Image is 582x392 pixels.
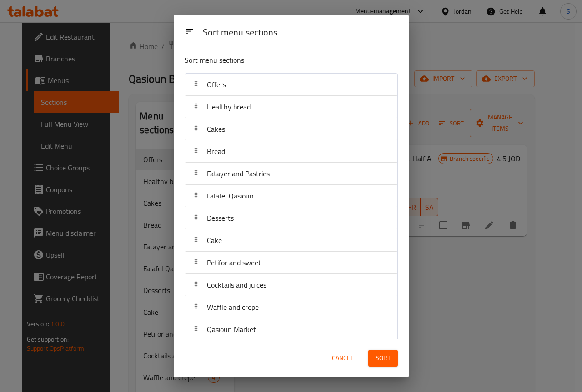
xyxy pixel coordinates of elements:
[185,55,354,66] p: Sort menu sections
[207,211,234,225] span: Desserts
[207,122,225,136] span: Cakes
[207,189,254,203] span: Falafel Qasioun
[207,233,222,247] span: Cake
[185,185,397,207] div: Falafel Qasioun
[207,278,266,292] span: Cocktails and juices
[185,229,397,252] div: Cake
[207,100,251,114] span: Healthy bread
[185,118,397,140] div: Cakes
[185,274,397,296] div: Cocktails and juices
[207,256,261,269] span: Petifor and sweet
[185,96,397,118] div: Healthy bread
[185,252,397,274] div: Petifor and sweet
[328,350,357,367] button: Cancel
[332,352,354,364] span: Cancel
[207,78,226,91] span: Offers
[207,300,259,314] span: Waffle and crepe
[185,74,397,96] div: Offers
[185,296,397,318] div: Waffle and crepe
[376,352,391,364] span: Sort
[199,23,401,43] div: Sort menu sections
[185,318,397,341] div: Qasioun Market
[207,144,225,158] span: Bread
[368,350,398,367] button: Sort
[185,140,397,163] div: Bread
[185,163,397,185] div: Fatayer and Pastries
[207,323,256,336] span: Qasioun Market
[185,207,397,229] div: Desserts
[207,167,270,180] span: Fatayer and Pastries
